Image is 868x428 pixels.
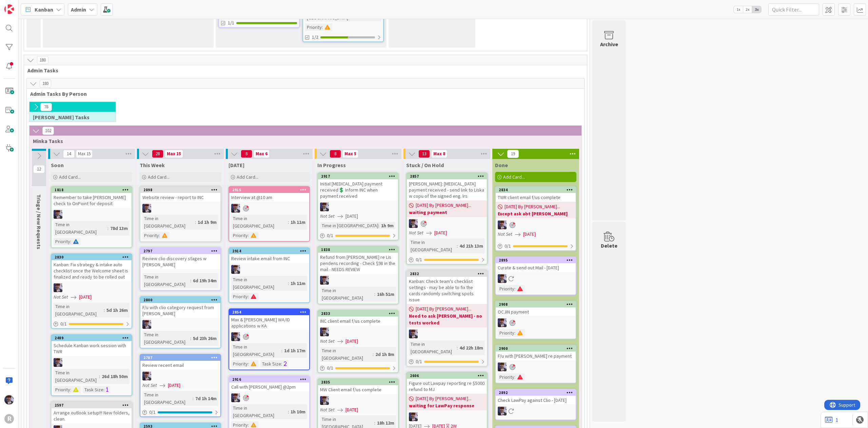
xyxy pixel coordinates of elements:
[140,248,220,254] div: 2797
[229,315,309,330] div: Max & [PERSON_NAME] WA/ID applications w KA
[54,210,62,219] img: ML
[375,290,396,298] div: 16h 51m
[320,276,329,285] img: ML
[27,67,578,74] span: Admin Tasks
[416,256,422,263] span: 0 / 1
[231,360,248,368] div: Priority
[496,274,576,283] div: ML
[140,355,220,370] div: 2787Review recent email
[407,412,487,421] div: ML
[140,247,221,291] a: 2797Review clio discovery stages w [PERSON_NAME]Time in [GEOGRAPHIC_DATA]:6d 19h 34m
[495,345,576,384] a: 2900F/u with [PERSON_NAME] re paymentMLPriority:
[409,209,485,216] b: waiting payment
[318,253,398,274] div: Refund from [PERSON_NAME] re Lis pendens recording - Check $98 in the mail - NEEDS REVIEW
[143,249,220,253] div: 2797
[54,221,107,236] div: Time in [GEOGRAPHIC_DATA]
[406,270,488,367] a: 2832Kanban: Check team's checklist settings - may be able to fix the cards randomly switching spo...
[37,56,48,64] span: 180
[52,408,132,423] div: Arrange outlook setup!!! New folders, clean.
[168,382,180,389] span: [DATE]
[498,329,514,337] div: Priority
[457,344,458,352] span: :
[734,6,743,13] span: 1x
[320,327,329,336] img: ML
[140,204,220,213] div: ML
[142,215,195,230] div: Time in [GEOGRAPHIC_DATA]
[229,376,309,391] div: 2916Call with [PERSON_NAME] @2pm
[410,271,487,276] div: 2832
[498,373,514,381] div: Priority
[140,361,220,370] div: Review recent email
[407,277,487,304] div: Kanban: Check team's checklist settings - may be able to fix the cards randomly switching spots i...
[407,255,487,264] div: 0/1
[317,246,399,304] a: 1838Refund from [PERSON_NAME] re Lis pendens recording - Check $98 in the mail - NEEDS REVIEWMLTi...
[231,276,288,291] div: Time in [GEOGRAPHIC_DATA]
[288,280,289,287] span: :
[229,393,309,402] div: ML
[321,174,398,179] div: 2917
[496,307,576,316] div: OCJIN payment
[416,202,471,209] span: [DATE] By [PERSON_NAME]...
[142,372,151,380] img: ML
[406,173,488,265] a: 2857[PERSON_NAME]: [MEDICAL_DATA] payment received - send link to Liska w copu of the signed eng....
[321,247,398,252] div: 1838
[52,187,132,193] div: 1818
[52,254,132,260] div: 2830
[232,377,309,382] div: 2916
[51,334,132,396] a: 2489Schedule Kanban work session with TWRMLTime in [GEOGRAPHIC_DATA]:26d 18h 50mPriority:Task Size:
[54,386,70,393] div: Priority
[318,247,398,253] div: 1838
[229,187,309,193] div: 2915
[496,345,576,352] div: 2900
[496,263,576,272] div: Curate & send out Mail - [DATE]
[434,229,447,236] span: [DATE]
[409,230,423,236] i: Not Set
[229,382,309,391] div: Call with [PERSON_NAME] @2pm
[499,258,576,263] div: 2895
[229,248,309,254] div: 2914
[52,187,132,208] div: 1818Remember to take [PERSON_NAME] check to OnPoint for deposit
[505,243,511,250] span: 0 / 1
[318,173,398,200] div: 2917Initial [MEDICAL_DATA] payment received💲 Inform INC when payment received
[100,373,130,380] div: 26d 18h 50m
[55,255,132,260] div: 2830
[495,301,576,339] a: 2908OCJIN paymentMLPriority:
[104,306,105,314] span: :
[55,188,132,192] div: 1818
[320,338,335,344] i: Not Set
[495,389,576,420] a: 2892Check LawPay against Clio - [DATE]ML
[52,320,132,328] div: 0/1
[231,332,240,341] img: ML
[322,23,323,31] span: :
[409,340,457,355] div: Time in [GEOGRAPHIC_DATA]
[196,218,218,226] div: 1d 1h 9m
[320,407,335,413] i: Not Set
[140,193,220,202] div: Website review - report to INC
[231,404,288,419] div: Time in [GEOGRAPHIC_DATA]
[159,232,160,239] span: :
[149,409,156,416] span: 0 / 1
[142,273,190,288] div: Time in [GEOGRAPHIC_DATA]
[320,347,373,362] div: Time in [GEOGRAPHIC_DATA]
[318,276,398,285] div: ML
[379,222,395,229] div: 1h 9m
[825,416,838,424] a: 1
[232,310,309,315] div: 2854
[231,215,288,230] div: Time in [GEOGRAPHIC_DATA]
[51,186,132,248] a: 1818Remember to take [PERSON_NAME] check to OnPoint for depositMLTime in [GEOGRAPHIC_DATA]:78d 13...
[499,346,576,351] div: 2900
[407,373,487,379] div: 2606
[495,256,576,295] a: 2895Curate & send out Mail - [DATE]MLPriority:
[317,173,399,240] a: 2917Initial [MEDICAL_DATA] payment received💲 Inform INC when payment receivedMLNot Set[DATE]Time ...
[498,220,507,229] img: ML
[409,402,485,409] b: waiting for LawPay response
[457,242,458,250] span: :
[498,318,507,327] img: ML
[52,402,132,408] div: 2597
[374,351,396,358] div: 2d 1h 8m
[140,354,221,417] a: 2787Review recent emailMLNot Set[DATE]Time in [GEOGRAPHIC_DATA]:7d 1h 14m0/1
[143,188,220,192] div: 2898
[54,369,99,384] div: Time in [GEOGRAPHIC_DATA]
[52,358,132,367] div: ML
[231,265,240,274] img: ML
